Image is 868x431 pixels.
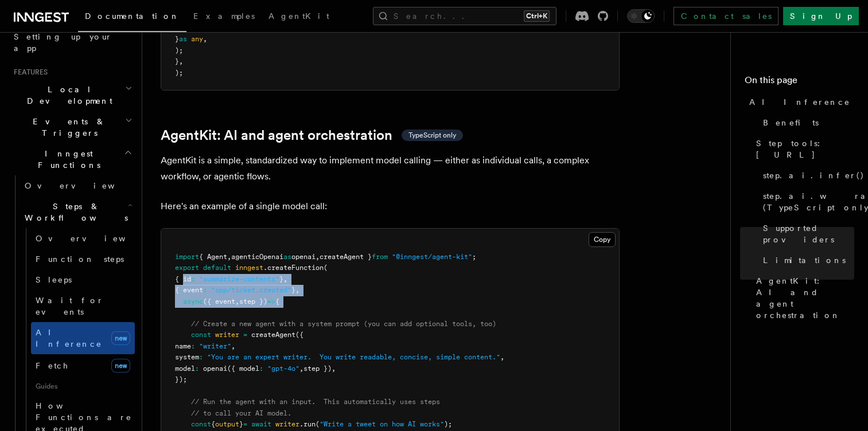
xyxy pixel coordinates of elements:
a: Function steps [31,249,135,269]
span: Overview [25,181,143,190]
span: : [191,275,195,283]
a: Examples [186,3,262,31]
span: ); [444,420,452,428]
h4: On this page [745,73,854,92]
span: { Agent [199,253,227,261]
span: "summarize-contents" [199,275,279,283]
span: Limitations [763,254,846,266]
span: Benefits [763,117,819,128]
span: } [175,35,179,43]
span: , [500,353,504,361]
span: as [179,35,187,43]
span: from [372,253,388,261]
span: }); [175,375,187,383]
a: Overview [31,228,135,249]
span: step }) [303,365,332,373]
span: , [203,35,207,43]
span: .createFunction [263,264,324,272]
span: Steps & Workflows [20,201,128,224]
span: , [235,297,239,305]
span: step.ai.infer() [763,170,865,181]
span: : [199,353,203,361]
span: Supported providers [763,222,854,245]
a: Limitations [758,250,854,271]
a: Benefits [758,112,854,133]
span: Fetch [36,361,69,370]
span: TypeScript only [408,131,456,140]
span: // to call your AI model. [191,409,291,417]
span: ({ event [203,297,235,305]
button: Search...Ctrl+K [373,7,556,25]
span: inngest [235,264,263,272]
a: Contact sales [674,7,779,25]
span: Sleeps [36,275,72,284]
span: { event [175,286,203,294]
span: const [191,420,211,428]
a: Overview [20,175,135,196]
span: default [203,264,231,272]
span: AgentKit [268,11,329,21]
span: , [316,253,320,261]
a: Supported providers [758,218,854,250]
span: { [275,297,279,305]
span: AI Inference [749,96,850,108]
button: Copy [589,232,616,247]
span: new [111,359,130,373]
a: AI Inference [745,92,854,112]
a: Sign Up [783,7,859,25]
span: } [291,286,295,294]
span: any [191,35,203,43]
span: createAgent [251,331,295,339]
span: , [231,342,235,350]
span: "You are an expert writer. You write readable, concise, simple content." [207,353,500,361]
a: Wait for events [31,290,135,322]
span: // Create a new agent with a system prompt (you can add optional tools, too) [191,320,496,328]
span: "Write a tweet on how AI works" [320,420,444,428]
span: agenticOpenai [231,253,283,261]
span: openai [203,365,227,373]
a: step.ai.infer() [758,165,854,186]
span: AgentKit: AI and agent orchestration [756,275,854,321]
span: Step tools: [URL] [756,138,854,160]
a: AgentKit [262,3,336,31]
span: output [215,420,239,428]
span: = [243,331,247,339]
p: Here's an example of a single model call: [161,198,620,214]
span: openai [291,253,316,261]
span: await [251,420,271,428]
span: => [267,297,275,305]
a: Setting up your app [9,26,135,58]
span: export [175,264,199,272]
span: : [259,365,263,373]
a: Sleeps [31,269,135,290]
span: ( [316,420,320,428]
span: Local Development [9,84,125,107]
span: ); [175,46,183,54]
a: AgentKit: AI and agent orchestrationTypeScript only [161,127,463,143]
span: Inngest Functions [9,148,124,171]
span: writer [215,331,239,339]
span: step }) [239,297,267,305]
a: AgentKit: AI and agent orchestration [752,271,854,326]
span: : [203,286,207,294]
span: .run [299,420,316,428]
span: Function steps [36,254,124,264]
span: async [183,297,203,305]
span: : [195,365,199,373]
span: } [279,275,283,283]
span: model [175,365,195,373]
span: , [283,275,287,283]
span: Examples [193,11,255,21]
span: Events & Triggers [9,116,125,139]
span: Overview [36,234,154,243]
a: Fetchnew [31,354,135,377]
span: as [283,253,291,261]
span: "gpt-4o" [267,365,299,373]
span: Guides [31,377,135,395]
span: import [175,253,199,261]
span: Features [9,68,48,77]
span: { [211,420,215,428]
span: "writer" [199,342,231,350]
button: Inngest Functions [9,143,135,175]
span: = [243,420,247,428]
